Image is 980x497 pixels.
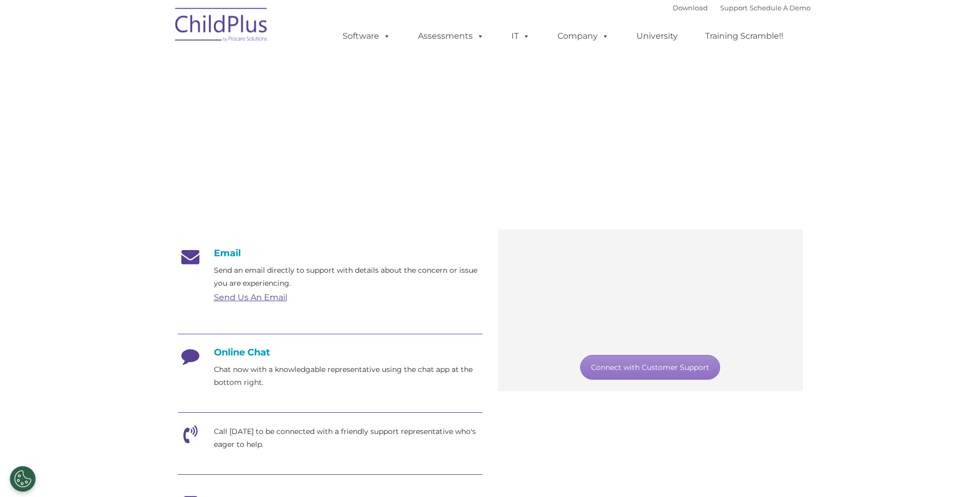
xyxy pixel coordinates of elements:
img: ChildPlus by Procare Solutions [170,1,273,52]
button: Cookies Settings [10,466,36,492]
p: Call [DATE] to be connected with a friendly support representative who's eager to help. [214,425,483,451]
h4: Email [178,247,483,259]
font: | [673,4,811,12]
h4: Online Chat [178,347,483,358]
p: Send an email directly to support with details about the concern or issue you are experiencing. [214,264,483,290]
a: Assessments [408,26,494,46]
a: IT [501,26,540,46]
a: Send Us An Email [214,292,287,302]
a: Support [720,4,748,12]
a: University [626,26,688,46]
a: Download [673,4,708,12]
a: Schedule A Demo [750,4,811,12]
a: Company [547,26,619,46]
a: Software [332,26,401,46]
a: Connect with Customer Support [580,355,720,380]
a: Training Scramble!! [695,26,794,46]
p: Chat now with a knowledgable representative using the chat app at the bottom right. [214,363,483,389]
